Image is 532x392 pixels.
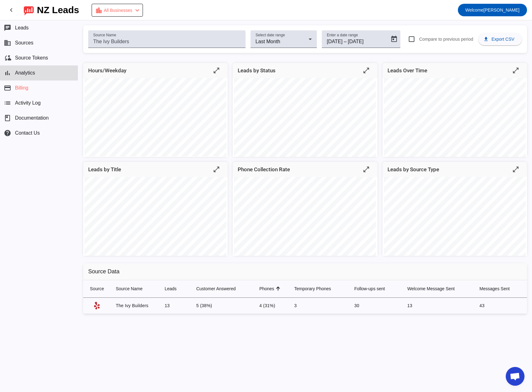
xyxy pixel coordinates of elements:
span: Last Month [256,39,280,44]
span: All Businesses [104,6,132,15]
td: 13 [160,298,191,314]
div: Phones [259,286,274,292]
button: All Businesses [92,4,143,17]
mat-icon: open_in_full [362,67,370,74]
span: Activity Log [15,100,41,106]
mat-label: Source Name [93,33,116,37]
span: Welcome [465,8,484,13]
span: Documentation [15,115,49,121]
img: logo [24,5,34,15]
button: Export CSV [478,33,522,45]
div: Source Name [116,286,143,292]
mat-icon: chevron_left [134,7,141,14]
div: Follow-ups sent [354,286,398,292]
div: Source Name [116,286,155,292]
div: Welcome Message Sent [407,286,454,292]
span: Analytics [15,70,35,76]
div: Leads [165,286,176,292]
div: Customer Answered [196,286,249,292]
mat-icon: bar_chart [4,69,11,77]
mat-label: Enter a date range [327,33,358,37]
mat-icon: open_in_full [512,67,519,74]
div: Leads [165,286,186,292]
div: Messages Sent [479,286,510,292]
td: 5 (38%) [191,298,254,314]
td: The Ivy Builders [111,298,160,314]
div: Phones [259,286,284,292]
div: Open chat [506,367,524,386]
mat-icon: open_in_full [213,67,220,74]
mat-icon: payment [4,84,11,92]
div: Messages Sent [479,286,522,292]
span: Leads [15,25,29,31]
mat-label: Select date range [256,33,285,37]
div: Welcome Message Sent [407,286,469,292]
td: 30 [349,298,403,314]
input: The Ivy Builders [93,38,241,45]
mat-icon: business [4,39,11,47]
div: NZ Leads [37,6,79,14]
mat-icon: help [4,129,11,137]
button: Open calendar [388,33,400,45]
mat-icon: chevron_left [8,6,15,14]
td: 43 [474,298,527,314]
mat-card-title: Phone Collection Rate [238,165,290,174]
span: Export CSV [491,37,514,42]
mat-card-title: Hours/Weekday [88,66,126,75]
span: Billing [15,85,28,91]
mat-icon: download [483,36,489,42]
h2: Source Data [83,263,527,280]
td: 3 [289,298,349,314]
mat-icon: open_in_full [213,166,220,173]
span: Sources [15,40,33,46]
mat-icon: Yelp [93,302,101,309]
span: Source Tokens [15,55,48,61]
td: 4 (31%) [254,298,289,314]
div: Temporary Phones [294,286,331,292]
div: Temporary Phones [294,286,344,292]
mat-icon: open_in_full [362,166,370,173]
span: Contact Us [15,130,40,136]
mat-icon: list [4,99,11,107]
mat-icon: open_in_full [512,166,519,173]
div: Payment Issue [95,6,141,15]
td: 13 [402,298,474,314]
div: Follow-ups sent [354,286,385,292]
th: Source [83,280,111,298]
mat-icon: chat [4,24,11,32]
mat-card-title: Leads by Source Type [388,165,439,174]
span: – [344,38,347,45]
button: Welcome[PERSON_NAME] [458,4,527,16]
mat-card-title: Leads by Status [238,66,276,75]
mat-card-title: Leads by Title [88,165,121,174]
input: Start date [327,38,342,45]
span: book [4,114,11,122]
span: [PERSON_NAME] [465,6,519,14]
span: Compare to previous period [419,37,473,42]
mat-card-title: Leads Over Time [388,66,427,75]
div: Customer Answered [196,286,236,292]
mat-icon: cloud_sync [4,54,11,62]
mat-icon: location_city [95,7,103,14]
input: End date [348,38,377,45]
